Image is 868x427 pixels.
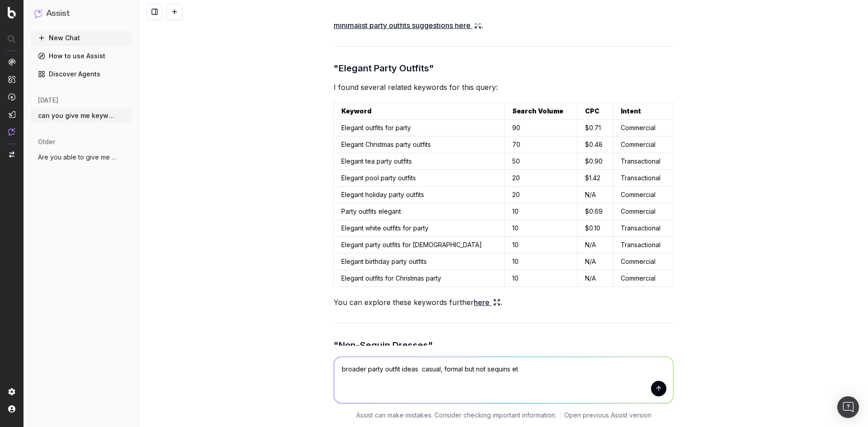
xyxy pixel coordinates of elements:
td: Transactional [613,153,673,170]
button: New Chat [31,31,132,45]
td: Elegant tea party outfits [334,153,505,170]
h3: "Non-Sequin Dresses" [334,338,674,352]
strong: Intent [621,107,641,115]
td: Party outfits elegant [334,203,505,220]
td: N/A [577,253,613,270]
img: Switch project [9,151,14,158]
h1: Assist [46,7,70,20]
img: Activation [8,93,15,101]
td: Elegant outfits for Christmas party [334,270,505,287]
td: $0.10 [577,220,613,237]
td: N/A [577,237,613,253]
td: $1.42 [577,170,613,187]
textarea: broader party outfit ideas casual, formal but not sequins et [334,357,673,403]
td: Commercial [613,120,673,136]
td: N/A [577,187,613,203]
p: I found several related keywords for this query: [334,81,674,94]
td: Commercial [613,203,673,220]
td: Transactional [613,237,673,253]
p: You can explore these keywords further . [334,296,674,309]
td: Commercial [613,253,673,270]
td: 10 [505,203,578,220]
td: 90 [505,120,578,136]
td: 10 [505,270,578,287]
td: 50 [505,153,578,170]
span: can you give me keywords that related to [38,111,118,120]
td: 10 [505,237,578,253]
td: Elegant holiday party outfits [334,187,505,203]
td: $0.71 [577,120,613,136]
a: How to use Assist [31,49,132,63]
td: Commercial [613,187,673,203]
strong: Search Volume [512,107,563,115]
td: Elegant party outfits for [DEMOGRAPHIC_DATA] [334,237,505,253]
img: Assist [34,9,42,18]
td: 10 [505,253,578,270]
td: $0.69 [577,203,613,220]
td: 20 [505,187,578,203]
td: Elegant outfits for party [334,120,505,136]
img: Intelligence [8,75,15,83]
td: 10 [505,220,578,237]
img: Studio [8,111,15,118]
td: 20 [505,170,578,187]
td: Transactional [613,170,673,187]
a: here [474,296,500,309]
button: Are you able to give me the top 3 querie [31,150,132,164]
td: $0.90 [577,153,613,170]
a: Open previous Assist version [564,411,651,420]
div: Open Intercom Messenger [837,396,859,418]
td: N/A [577,270,613,287]
td: Elegant Christmas party outfits [334,136,505,153]
strong: CPC [585,107,599,115]
td: Transactional [613,220,673,237]
a: minimalist party outfits suggestions here [334,19,481,32]
td: Commercial [613,136,673,153]
td: Elegant pool party outfits [334,170,505,187]
img: Setting [8,388,15,395]
a: Discover Agents [31,67,132,81]
td: Elegant birthday party outfits [334,253,505,270]
img: Analytics [8,58,15,66]
td: Commercial [613,270,673,287]
span: Are you able to give me the top 3 querie [38,153,118,162]
td: Elegant white outfits for party [334,220,505,237]
p: Assist can make mistakes. Consider checking important information. [356,411,557,420]
td: $0.48 [577,136,613,153]
button: Assist [34,7,128,20]
span: older [38,137,55,146]
h3: "Elegant Party Outfits" [334,61,674,75]
span: [DATE] [38,96,58,105]
td: 70 [505,136,578,153]
strong: Keyword [341,107,372,115]
img: My account [8,405,15,413]
img: Assist [8,128,15,136]
button: can you give me keywords that related to [31,108,132,123]
img: Botify logo [8,7,16,19]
